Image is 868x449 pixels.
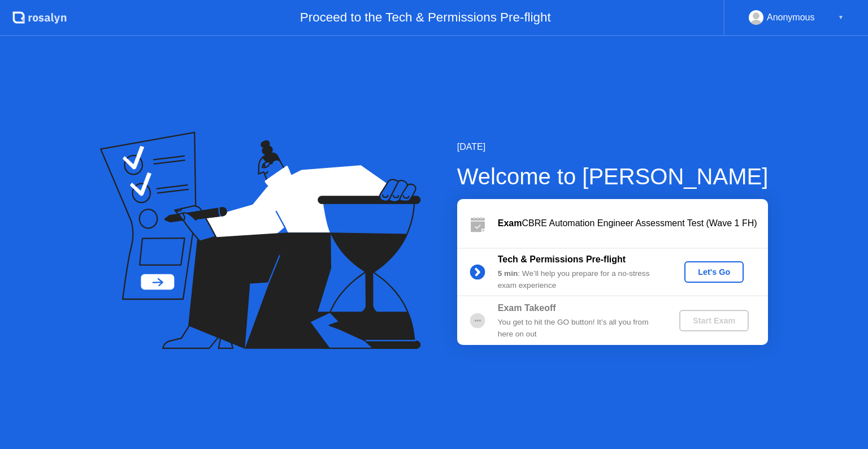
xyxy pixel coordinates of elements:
div: Welcome to [PERSON_NAME] [457,159,769,193]
div: ▼ [838,10,844,25]
div: CBRE Automation Engineer Assessment Test (Wave 1 FH) [498,217,768,230]
b: 5 min [498,269,518,278]
div: Let's Go [689,267,739,277]
div: Anonymous [767,10,815,25]
b: Exam Takeoff [498,303,556,313]
div: : We’ll help you prepare for a no-stress exam experience [498,268,661,291]
div: Start Exam [684,316,744,325]
b: Exam [498,218,522,228]
button: Let's Go [684,261,744,283]
button: Start Exam [679,310,749,331]
div: You get to hit the GO button! It’s all you from here on out [498,317,661,340]
b: Tech & Permissions Pre-flight [498,254,626,264]
div: [DATE] [457,140,769,154]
